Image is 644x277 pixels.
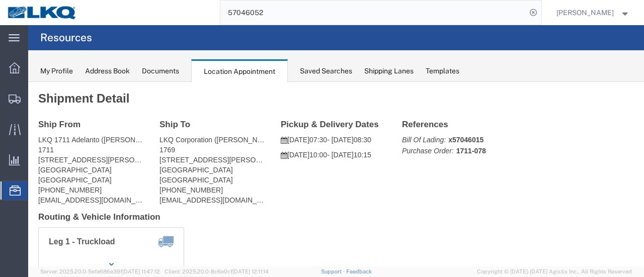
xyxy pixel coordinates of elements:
h4: Resources [40,25,92,50]
span: Client: 2025.20.0-8c6e0cf [165,268,269,274]
a: Feedback [346,268,372,274]
div: Location Appointment [191,59,288,82]
span: [DATE] 12:11:14 [232,268,269,274]
div: My Profile [40,66,73,76]
iframe: FS Legacy Container [28,82,644,266]
div: Saved Searches [300,66,352,76]
input: Search for shipment number, reference number [220,1,526,25]
img: logo [7,5,77,20]
span: Server: 2025.20.0-5efa686e39f [40,268,160,274]
span: [DATE] 11:47:12 [122,268,160,274]
div: Documents [142,66,179,76]
span: Copyright © [DATE]-[DATE] Agistix Inc., All Rights Reserved [477,267,632,276]
button: [PERSON_NAME] [556,7,630,19]
div: Address Book [85,66,130,76]
div: Templates [426,66,459,76]
a: Support [321,268,346,274]
span: Marc Metzger [556,7,614,18]
div: Shipping Lanes [364,66,414,76]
